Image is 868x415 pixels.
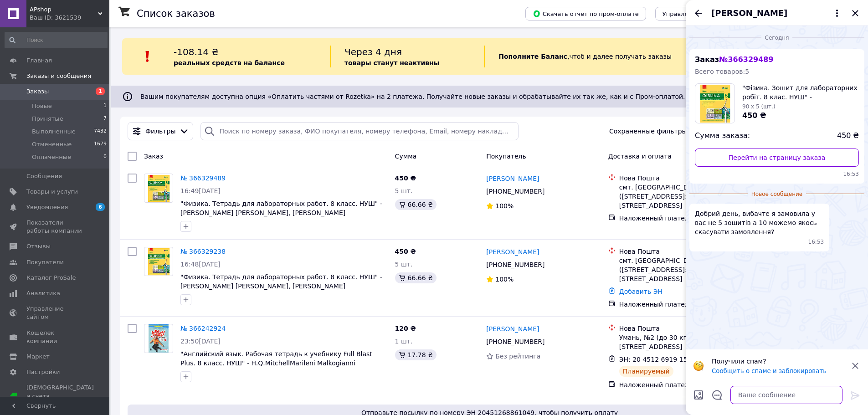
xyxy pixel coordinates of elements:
[26,188,78,196] span: Товары и услуги
[695,209,824,236] span: Добрий день, вибачте я замовила у вас не 5 зошитів а 10 можемо якось скасувати замовлення?
[149,324,169,353] img: Фото товару
[26,72,91,80] span: Заказы и сообщения
[26,368,60,376] span: Настройки
[748,190,806,198] span: Новое сообщение
[619,300,747,309] div: Наложенный платеж
[619,356,696,363] span: ЭН: 20 4512 6919 1511
[619,366,673,377] div: Планируемый
[395,153,417,160] span: Сумма
[619,333,747,351] div: Умань, №2 (до 30 кг на одне місце): [STREET_ADDRESS]
[484,258,546,271] div: [PHONE_NUMBER]
[395,248,416,255] span: 450 ₴
[695,149,859,167] a: Перейти на страницу заказа
[96,203,105,211] span: 6
[395,272,437,283] div: 66.66 ₴
[619,214,747,223] div: Наложенный платеж
[180,350,372,367] a: "Английский язык. Рабочая тетрадь к учебнику Full Blast Plus. 8 класс. НУШ" - H.Q.MitchellMarilen...
[712,357,844,366] p: Получили спам?
[619,380,747,389] div: Наложенный платеж
[495,276,514,283] span: 100%
[94,140,107,149] span: 1679
[180,261,221,268] span: 16:48[DATE]
[719,55,773,64] span: № 366329489
[30,5,98,14] span: APshop
[711,389,723,401] button: Открыть шаблоны ответов
[32,128,76,136] span: Выполненные
[486,247,539,256] a: [PERSON_NAME]
[26,56,52,65] span: Главная
[663,10,734,17] span: Управление статусами
[140,93,725,100] span: Вашим покупателям доступна опция «Оплатить частями от Rozetka» на 2 платежа. Получайте новые зака...
[395,199,437,210] div: 66.66 ₴
[495,353,540,360] span: Без рейтинга
[498,53,567,60] b: Пополните Баланс
[141,50,154,63] img: :exclamation:
[619,256,747,283] div: смт. [GEOGRAPHIC_DATA] ([STREET_ADDRESS]: вул. [STREET_ADDRESS]
[137,8,215,19] h1: Список заказов
[689,33,864,42] div: 12.10.2025
[145,127,175,136] span: Фильтры
[395,338,413,345] span: 1 шт.
[486,324,539,333] a: [PERSON_NAME]
[495,202,514,210] span: 100%
[32,115,63,123] span: Принятые
[26,353,50,361] span: Маркет
[26,305,84,321] span: Управление сайтом
[32,140,72,149] span: Отмененные
[695,55,774,64] span: Заказ
[96,87,105,95] span: 1
[144,324,173,353] a: Фото товару
[484,335,546,348] div: [PHONE_NUMBER]
[486,174,539,183] a: [PERSON_NAME]
[608,153,672,160] span: Доставка и оплата
[5,32,108,48] input: Поиск
[180,248,226,255] a: № 366329238
[103,153,107,161] span: 0
[200,122,518,140] input: Поиск по номеру заказа, ФИО покупателя, номеру телефона, Email, номеру накладной
[395,187,413,195] span: 5 шт.
[174,59,285,67] b: реальных средств на балансе
[180,338,221,345] span: 23:50[DATE]
[712,368,827,374] button: Сообщить о спаме и заблокировать
[174,46,219,57] span: -108.14 ₴
[619,247,747,256] div: Нова Пошта
[655,7,741,20] button: Управление статусами
[32,102,52,110] span: Новые
[147,247,170,276] img: Фото товару
[484,46,736,67] div: , чтоб и далее получать заказы
[180,273,382,299] a: "Физика. Тетрадь для лабораторных работ. 8 класс. НУШ" - [PERSON_NAME] [PERSON_NAME], [PERSON_NAM...
[103,115,107,123] span: 7
[693,360,704,371] img: :face_with_monocle:
[486,153,526,160] span: Покупатель
[147,174,170,202] img: Фото товару
[344,46,402,57] span: Через 4 дня
[808,238,824,246] span: 16:53 12.10.2025
[144,247,173,276] a: Фото товару
[695,131,750,141] span: Сумма заказа:
[26,203,68,211] span: Уведомления
[180,174,226,182] a: № 366329489
[26,289,60,297] span: Аналитика
[693,8,704,19] button: Назад
[180,187,221,195] span: 16:49[DATE]
[26,242,51,251] span: Отзывы
[180,200,382,225] span: "Физика. Тетрадь для лабораторных работ. 8 класс. НУШ" - [PERSON_NAME] [PERSON_NAME], [PERSON_NAM...
[26,219,84,235] span: Показатели работы компании
[619,324,747,333] div: Нова Пошта
[26,274,76,282] span: Каталог ProSale
[742,111,766,120] span: 450 ₴
[94,128,107,136] span: 7432
[837,131,859,141] span: 450 ₴
[711,7,842,19] button: [PERSON_NAME]
[619,288,663,295] a: Добавить ЭН
[395,261,413,268] span: 5 шт.
[742,103,776,110] span: 90 x 5 (шт.)
[26,329,84,345] span: Кошелек компании
[26,258,64,266] span: Покупатели
[742,83,859,102] span: "Фізика. Зошит для лабораторних робіт. 8 клас. НУШ" - [PERSON_NAME] [PERSON_NAME], [PERSON_NAME]
[344,59,439,67] b: товары станут неактивны
[30,14,109,22] div: Ваш ID: 3621539
[619,183,747,210] div: смт. [GEOGRAPHIC_DATA] ([STREET_ADDRESS]: вул. [STREET_ADDRESS]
